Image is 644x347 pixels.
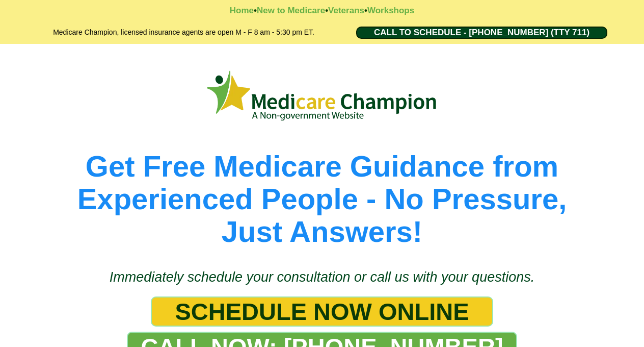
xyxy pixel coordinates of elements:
a: Workshops [367,6,414,15]
span: Immediately schedule your consultation or call us with your questions. [110,269,534,285]
strong: • [364,6,367,15]
a: New to Medicare [257,6,325,15]
strong: • [254,6,257,15]
strong: • [325,6,328,15]
a: Veterans [328,6,364,15]
span: Get Free Medicare Guidance from Experienced People - No Pressure, [77,150,567,215]
a: SCHEDULE NOW ONLINE [151,296,493,327]
span: CALL TO SCHEDULE - [PHONE_NUMBER] (TTY 711) [374,28,589,38]
span: Just Answers! [222,215,422,248]
a: CALL TO SCHEDULE - 1-888-344-8881 (TTY 711) [356,27,607,39]
span: SCHEDULE NOW ONLINE [175,298,469,326]
a: Home [230,6,254,15]
h2: Medicare Champion, licensed insurance agents are open M - F 8 am - 5:30 pm ET. [26,27,341,39]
